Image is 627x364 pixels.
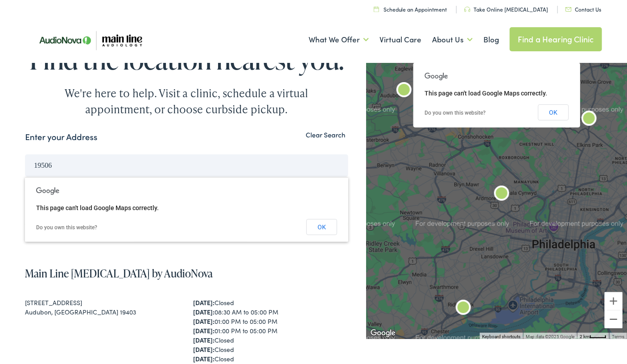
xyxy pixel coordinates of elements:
button: Map Scale: 2 km per 34 pixels [577,333,609,339]
a: Virtual Care [379,23,421,56]
a: Schedule an Appointment [374,5,447,13]
div: We're here to help. Visit a clinic, schedule a virtual appointment, or choose curbside pickup. [44,85,329,117]
div: Main Line Audiology by AudioNova [487,180,516,209]
input: Enter your address or zip code [25,154,348,177]
a: Take Online [MEDICAL_DATA] [464,5,549,13]
img: Google [368,327,398,339]
strong: [DATE]: [193,307,214,316]
strong: [DATE]: [193,317,214,326]
a: Open this area in Google Maps (opens a new window) [368,327,398,339]
div: Main Line Audiology by AudioNova [449,294,478,323]
button: Keyboard shortcuts [482,334,520,340]
h1: Find the location nearest you. [25,45,348,74]
img: utility icon [565,7,572,12]
button: Zoom in [605,292,623,310]
strong: [DATE]: [193,335,214,344]
div: Closed 08:30 AM to 05:00 PM 01:00 PM to 05:00 PM 01:00 PM to 05:00 PM Closed Closed Closed [193,298,348,364]
img: utility icon [464,7,470,12]
strong: [DATE]: [193,345,214,354]
div: [STREET_ADDRESS] [25,298,180,307]
strong: [DATE]: [193,326,214,335]
button: Clear Search [303,131,348,139]
span: This page can't load Google Maps correctly. [425,90,547,97]
a: Do you own this website? [36,224,97,231]
span: This page can't load Google Maps correctly. [36,204,159,211]
label: Enter your Address [25,131,97,144]
a: Contact Us [565,5,602,13]
a: About Us [432,23,473,56]
span: Map data ©2025 Google [526,334,574,339]
button: Zoom out [605,310,623,328]
a: What We Offer [309,23,369,56]
img: utility icon [374,6,379,12]
a: Blog [483,23,499,56]
span: 2 km [580,334,590,339]
a: Do you own this website? [425,110,486,116]
button: OK [306,219,337,235]
a: Terms (opens in new tab) [612,334,624,339]
a: Find a Hearing Clinic [510,27,602,51]
div: Main Line Audiology by AudioNova [390,77,418,105]
div: AudioNova [575,105,603,134]
strong: [DATE]: [193,354,214,363]
button: OK [538,104,569,120]
div: Audubon, [GEOGRAPHIC_DATA] 19403 [25,307,180,317]
a: Main Line [MEDICAL_DATA] by AudioNova [25,266,213,281]
strong: [DATE]: [193,298,214,307]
